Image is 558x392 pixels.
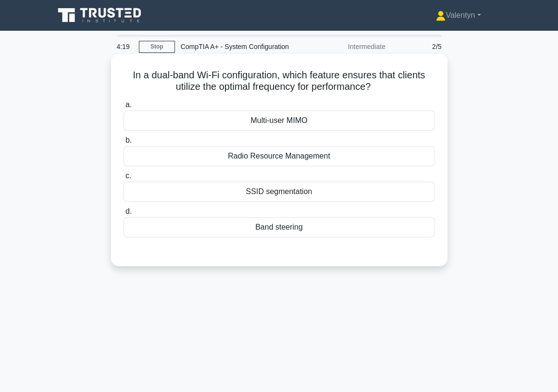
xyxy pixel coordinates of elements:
span: b. [125,136,132,144]
div: Radio Resource Management [124,146,435,166]
div: Multi-user MIMO [124,110,435,131]
span: d. [125,207,132,215]
div: Intermediate [307,37,391,56]
span: a. [125,100,132,109]
a: Stop [139,41,175,53]
div: Band steering [124,217,435,237]
div: 4:19 [111,37,139,56]
div: SSID segmentation [124,182,435,202]
span: c. [125,171,131,180]
div: 2/5 [391,37,447,56]
h5: In a dual-band Wi-Fi configuration, which feature ensures that clients utilize the optimal freque... [123,69,436,93]
a: Valentyn [413,6,504,25]
div: CompTIA A+ - System Configuration [175,37,307,56]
